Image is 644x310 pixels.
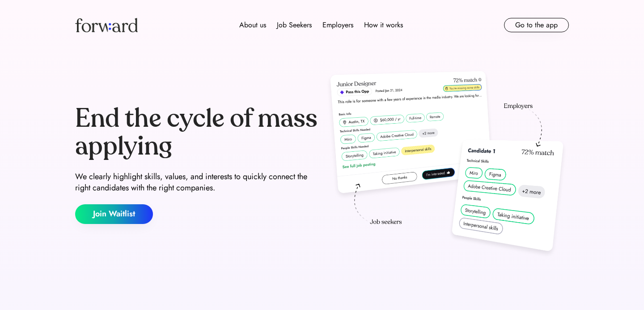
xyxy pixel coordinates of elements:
[75,171,318,194] div: We clearly highlight skills, values, and interests to quickly connect the right candidates with t...
[75,204,153,224] button: Join Waitlist
[75,105,318,160] div: End the cycle of mass applying
[75,18,138,32] img: Forward logo
[326,68,569,261] img: hero-image.png
[504,18,569,32] button: Go to the app
[277,20,312,30] div: Job Seekers
[364,20,403,30] div: How it works
[239,20,266,30] div: About us
[322,20,353,30] div: Employers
